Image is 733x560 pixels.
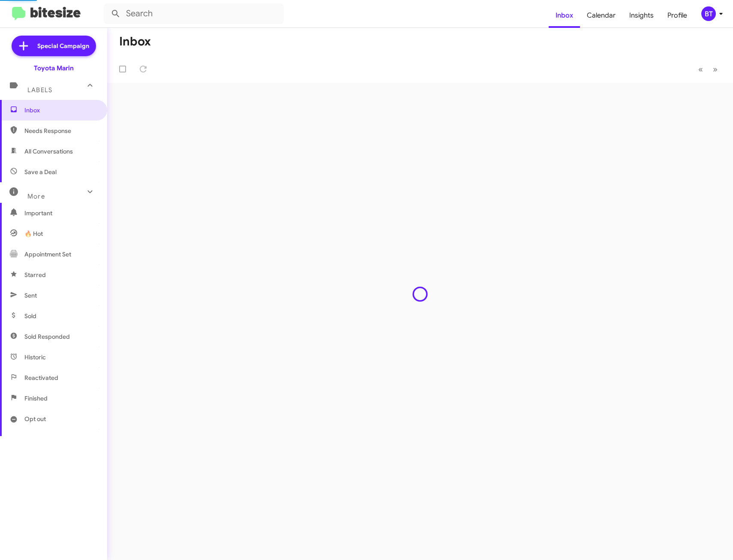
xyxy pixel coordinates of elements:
[580,3,622,28] a: Calendar
[693,60,708,78] button: Previous
[24,435,45,444] span: Paused
[12,36,96,56] a: Special Campaign
[37,42,89,50] span: Special Campaign
[24,250,71,259] span: Appointment Set
[24,415,46,423] span: Opt out
[24,353,46,361] span: Historic
[661,3,694,28] a: Profile
[24,312,36,320] span: Sold
[27,86,52,94] span: Labels
[713,64,718,75] span: »
[24,373,58,382] span: Reactivated
[24,394,48,403] span: Finished
[694,6,724,21] button: BT
[549,3,580,28] a: Inbox
[24,126,97,135] span: Needs Response
[24,106,97,114] span: Inbox
[24,229,43,238] span: 🔥 Hot
[698,64,703,75] span: «
[24,271,46,279] span: Starred
[24,168,57,176] span: Save a Deal
[622,3,661,28] a: Insights
[24,147,73,156] span: All Conversations
[708,60,723,78] button: Next
[694,60,723,78] nav: Page navigation example
[701,6,716,21] div: BT
[27,193,45,200] span: More
[24,209,97,217] span: Important
[34,64,74,72] div: Toyota Marin
[24,291,37,300] span: Sent
[24,332,70,341] span: Sold Responded
[104,3,284,24] input: Search
[119,35,151,48] h1: Inbox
